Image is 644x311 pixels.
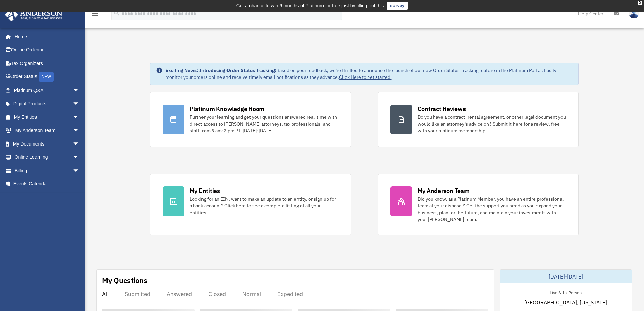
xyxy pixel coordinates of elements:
[165,67,276,73] strong: Exciting News: Introducing Order Status Tracking!
[190,196,338,216] div: Looking for an EIN, want to make an update to an entity, or sign up for a bank account? Click her...
[208,291,226,297] div: Closed
[418,114,566,134] div: Do you have a contract, rental agreement, or other legal document you would like an attorney's ad...
[5,43,90,57] a: Online Ordering
[339,74,392,80] a: Click Here to get started!
[5,30,86,43] a: Home
[418,105,466,113] div: Contract Reviews
[378,92,579,147] a: Contract Reviews Do you have a contract, rental agreement, or other legal document you would like...
[236,2,384,10] div: Get a chance to win 6 months of Platinum for free just by filling out this
[73,110,86,124] span: arrow_drop_down
[5,177,90,191] a: Events Calendar
[5,137,90,151] a: My Documentsarrow_drop_down
[387,2,408,10] a: survey
[125,291,150,297] div: Submitted
[5,124,90,137] a: My Anderson Teamarrow_drop_down
[418,186,470,195] div: My Anderson Team
[73,164,86,178] span: arrow_drop_down
[629,8,639,18] img: User Pic
[190,114,338,134] div: Further your learning and get your questions answered real-time with direct access to [PERSON_NAM...
[418,196,566,223] div: Did you know, as a Platinum Member, you have an entire professional team at your disposal? Get th...
[242,291,261,297] div: Normal
[638,1,642,5] div: close
[165,67,573,81] div: Based on your feedback, we're thrilled to announce the launch of our new Order Status Tracking fe...
[150,174,351,235] a: My Entities Looking for an EIN, want to make an update to an entity, or sign up for a bank accoun...
[73,124,86,138] span: arrow_drop_down
[3,8,64,21] img: Anderson Advisors Platinum Portal
[150,92,351,147] a: Platinum Knowledge Room Further your learning and get your questions answered real-time with dire...
[73,97,86,111] span: arrow_drop_down
[91,9,99,18] i: menu
[524,298,607,306] span: [GEOGRAPHIC_DATA], [US_STATE]
[5,151,90,164] a: Online Learningarrow_drop_down
[113,9,120,17] i: search
[73,84,86,97] span: arrow_drop_down
[5,110,90,124] a: My Entitiesarrow_drop_down
[102,291,109,297] div: All
[378,174,579,235] a: My Anderson Team Did you know, as a Platinum Member, you have an entire professional team at your...
[544,289,587,296] div: Live & In-Person
[5,164,90,177] a: Billingarrow_drop_down
[5,84,90,97] a: Platinum Q&Aarrow_drop_down
[39,72,54,82] div: NEW
[190,105,265,113] div: Platinum Knowledge Room
[5,57,90,70] a: Tax Organizers
[102,275,147,285] div: My Questions
[91,12,99,18] a: menu
[5,97,90,111] a: Digital Productsarrow_drop_down
[167,291,192,297] div: Answered
[73,137,86,151] span: arrow_drop_down
[190,186,220,195] div: My Entities
[500,270,632,283] div: [DATE]-[DATE]
[277,291,303,297] div: Expedited
[5,70,90,84] a: Order StatusNEW
[73,151,86,164] span: arrow_drop_down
